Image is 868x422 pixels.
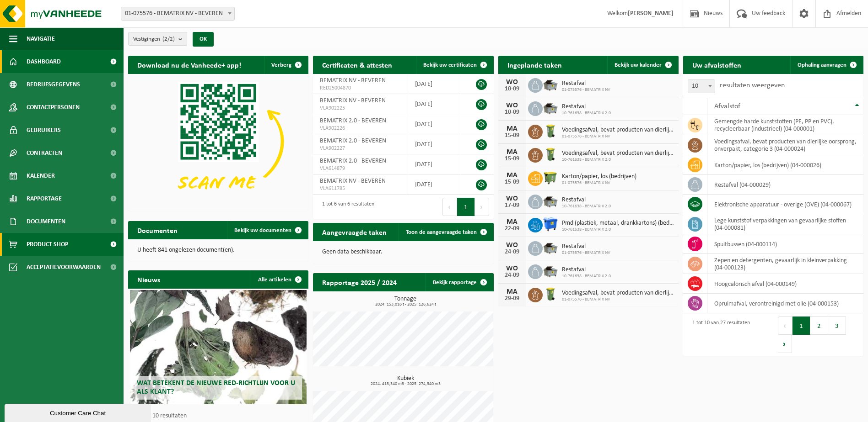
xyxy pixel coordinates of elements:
button: 1 [457,198,475,216]
span: Restafval [562,196,611,204]
div: 24-09 [503,249,521,255]
span: Afvalstof [714,103,740,110]
div: WO [503,79,521,86]
span: VLA902227 [320,145,401,152]
span: BEMATRIX NV - BEVEREN [320,97,386,104]
td: elektronische apparatuur - overige (OVE) (04-000067) [707,195,863,214]
span: 10-761638 - BEMATRIX 2.0 [562,274,611,279]
span: VLA611785 [320,185,401,192]
strong: [PERSON_NAME] [628,10,674,17]
td: [DATE] [408,154,461,174]
h2: Download nu de Vanheede+ app! [128,56,250,74]
button: Next [475,198,489,216]
a: Bekijk rapportage [426,273,493,291]
img: WB-0140-HPE-GN-50 [543,286,558,302]
td: gemengde harde kunststoffen (PE, PP en PVC), recycleerbaar (industrieel) (04-000001) [707,115,863,135]
div: 15-09 [503,179,521,185]
div: WO [503,242,521,249]
h3: Tonnage [318,296,493,307]
span: Documenten [27,210,65,233]
div: 10-09 [503,109,521,116]
button: 3 [828,316,846,335]
span: Kalender [27,164,55,187]
span: Contactpersonen [27,96,80,119]
a: Bekijk uw documenten [227,221,307,239]
span: Restafval [562,243,610,250]
button: Previous [442,198,457,216]
span: Restafval [562,103,611,111]
td: restafval (04-000029) [707,175,863,195]
span: BEMATRIX 2.0 - BEVEREN [320,158,386,164]
div: 1 tot 10 van 27 resultaten [688,316,750,354]
count: (2/2) [162,36,175,42]
td: [DATE] [408,134,461,154]
span: 10-761638 - BEMATRIX 2.0 [562,204,611,209]
img: Download de VHEPlus App [128,74,308,209]
button: Next [778,335,792,353]
span: VLA902225 [320,105,401,112]
div: 10-09 [503,86,521,92]
label: resultaten weergeven [720,82,785,89]
span: 10 [688,80,715,93]
p: U heeft 841 ongelezen document(en). [137,247,299,253]
span: Contracten [27,142,62,164]
button: 1 [793,316,810,335]
div: MA [503,288,521,295]
a: Bekijk uw kalender [607,56,678,74]
button: Previous [778,316,793,335]
h2: Ingeplande taken [498,56,571,74]
span: Rapportage [27,187,62,210]
span: 01-075576 - BEMATRIX NV [562,297,674,302]
span: 01-075576 - BEMATRIX NV [562,134,674,139]
span: BEMATRIX 2.0 - BEVEREN [320,137,386,144]
span: 01-075576 - BEMATRIX NV - BEVEREN [121,7,234,20]
span: Restafval [562,266,611,274]
span: 2024: 413,340 m3 - 2025: 274,340 m3 [318,382,493,386]
h2: Uw afvalstoffen [683,56,750,74]
img: WB-1100-HPE-BE-01 [543,216,558,232]
span: Navigatie [27,27,55,50]
span: 10-761638 - BEMATRIX 2.0 [562,111,611,116]
button: OK [193,32,214,47]
span: Karton/papier, los (bedrijven) [562,173,636,180]
h2: Certificaten & attesten [313,56,401,74]
div: 29-09 [503,295,521,302]
span: RED25004870 [320,84,401,92]
p: 1 van 10 resultaten [137,413,304,419]
div: 1 tot 6 van 6 resultaten [318,197,374,217]
iframe: chat widget [5,402,153,422]
span: BEMATRIX 2.0 - BEVEREN [320,117,386,124]
p: Geen data beschikbaar. [322,249,484,255]
img: WB-0140-HPE-GN-50 [543,147,558,162]
span: Gebruikers [27,119,61,142]
span: Restafval [562,80,610,87]
div: 15-09 [503,156,521,162]
span: Product Shop [27,233,68,256]
img: WB-1100-HPE-GN-50 [543,170,558,185]
td: [DATE] [408,174,461,195]
img: WB-5000-GAL-GY-01 [543,240,558,255]
td: zepen en detergenten, gevaarlijk in kleinverpakking (04-000123) [707,254,863,274]
a: Alle artikelen [251,270,307,289]
span: 10-761638 - BEMATRIX 2.0 [562,157,674,163]
span: VLA614879 [320,165,401,172]
div: MA [503,218,521,226]
span: BEMATRIX NV - BEVEREN [320,178,386,185]
span: Acceptatievoorwaarden [27,256,101,279]
img: WB-0140-HPE-GN-50 [543,123,558,139]
div: 15-09 [503,132,521,139]
span: Wat betekent de nieuwe RED-richtlijn voor u als klant? [137,380,295,396]
span: Verberg [271,62,291,68]
td: spuitbussen (04-000114) [707,234,863,254]
td: [DATE] [408,114,461,134]
span: 01-075576 - BEMATRIX NV - BEVEREN [121,7,235,21]
h2: Rapportage 2025 / 2024 [313,273,406,291]
div: 24-09 [503,272,521,279]
button: Verberg [264,56,307,74]
div: MA [503,172,521,179]
button: Vestigingen(2/2) [128,32,187,46]
span: Dashboard [27,50,61,73]
img: WB-5000-GAL-GY-01 [543,263,558,279]
div: 17-09 [503,202,521,209]
button: 2 [810,316,828,335]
